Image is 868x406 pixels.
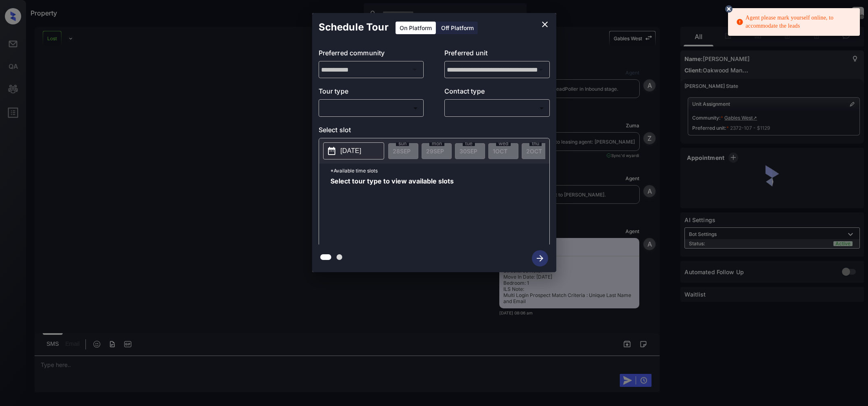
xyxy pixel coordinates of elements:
div: On Platform [396,22,436,34]
p: Tour type [319,86,424,99]
span: Select tour type to view available slots [330,178,454,243]
div: Agent please mark yourself online, to accommodate the leads [736,11,853,33]
p: [DATE] [341,146,361,156]
h2: Schedule Tour [312,13,395,41]
p: Select slot [319,125,550,138]
button: [DATE] [323,142,384,159]
p: *Available time slots [330,164,549,178]
p: Preferred community [319,48,424,61]
div: Off Platform [437,22,478,34]
p: Contact type [444,86,550,99]
button: close [537,16,553,33]
p: Preferred unit [444,48,550,61]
